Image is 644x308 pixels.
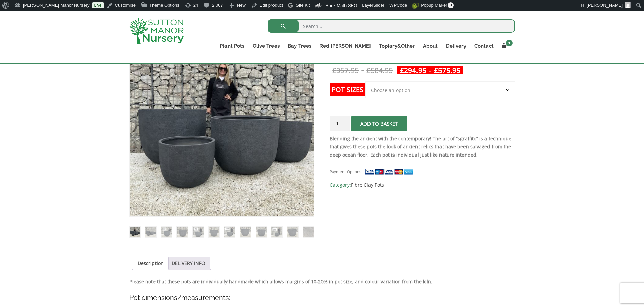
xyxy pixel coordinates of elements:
span: 1 [506,40,513,46]
a: Bay Trees [284,41,315,51]
del: - [330,66,396,74]
img: payment supported [365,168,415,175]
img: The Egg Pot Fibre Clay Charcoal Plant Pots - Image 4 [177,227,188,237]
label: Pot Sizes [330,83,365,96]
bdi: 294.95 [400,66,426,75]
img: The Egg Pot Fibre Clay Charcoal Plant Pots - Image 7 [224,227,235,237]
a: Live [92,2,104,8]
img: The Egg Pot Fibre Clay Charcoal Plant Pots - Image 3 [161,227,172,237]
img: The Egg Pot Fibre Clay Charcoal Plant Pots - Image 9 [256,227,267,237]
span: £ [366,66,371,75]
img: The Egg Pot Fibre Clay Charcoal Plant Pots - Image 10 [271,227,282,237]
bdi: 584.95 [366,66,393,75]
a: Plant Pots [216,41,248,51]
span: 0 [448,2,454,8]
a: About [419,41,442,51]
a: 1 [498,41,515,51]
button: Add to basket [351,116,407,131]
a: Contact [470,41,498,51]
img: The Egg Pot Fibre Clay Charcoal Plant Pots - Image 6 [209,227,219,237]
img: The Egg Pot Fibre Clay Charcoal Plant Pots - Image 8 [240,227,251,237]
strong: Please note that these pots are individually handmade which allows margins of 10-20% in pot size,... [129,278,432,285]
span: Rank Math SEO [325,3,357,8]
input: Search... [268,19,515,33]
span: Category: [330,181,515,189]
span: £ [400,66,404,75]
span: £ [434,66,438,75]
bdi: 357.95 [332,66,359,75]
span: Site Kit [296,3,310,8]
img: The Egg Pot Fibre Clay Charcoal Plant Pots - Image 12 [303,227,314,237]
small: Payment Options: [330,169,362,174]
img: logo [129,18,184,44]
img: The Egg Pot Fibre Clay Charcoal Plant Pots [130,227,141,237]
a: Delivery [442,41,470,51]
a: Description [138,257,164,270]
a: DELIVERY INFO [172,257,205,270]
a: Red [PERSON_NAME] [315,41,375,51]
img: The Egg Pot Fibre Clay Charcoal Plant Pots - Image 11 [287,227,298,237]
span: [PERSON_NAME] [587,3,623,8]
span: £ [332,66,336,75]
bdi: 575.95 [434,66,460,75]
a: Topiary&Other [375,41,419,51]
a: Olive Trees [248,41,284,51]
img: The Egg Pot Fibre Clay Charcoal Plant Pots - Image 5 [193,227,204,237]
h4: Pot dimensions/measurements: [129,292,515,303]
ins: - [397,66,463,74]
img: The Egg Pot Fibre Clay Charcoal Plant Pots - Image 2 [145,227,156,237]
strong: Blending the ancient with the contemporary! The art of “sgraffito” is a technique that gives thes... [330,135,511,158]
input: Product quantity [330,116,350,131]
a: Fibre Clay Pots [351,182,384,188]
